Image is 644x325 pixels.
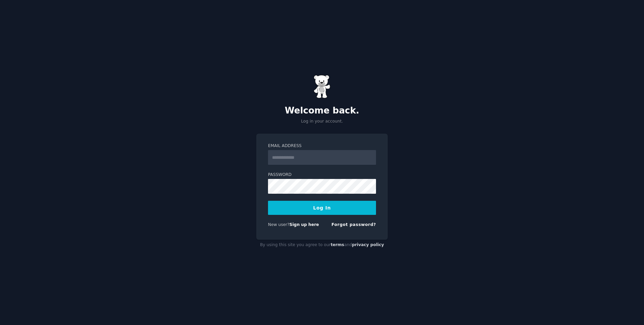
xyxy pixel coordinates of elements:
a: privacy policy [352,242,384,247]
label: Password [268,172,376,178]
span: New user? [268,222,289,227]
p: Log in your account. [256,119,388,125]
a: terms [331,242,344,247]
a: Forgot password? [331,222,376,227]
a: Sign up here [289,222,319,227]
div: By using this site you agree to our and [256,240,388,250]
h2: Welcome back. [256,105,388,116]
button: Log In [268,201,376,215]
label: Email Address [268,143,376,149]
img: Gummy Bear [314,75,330,98]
